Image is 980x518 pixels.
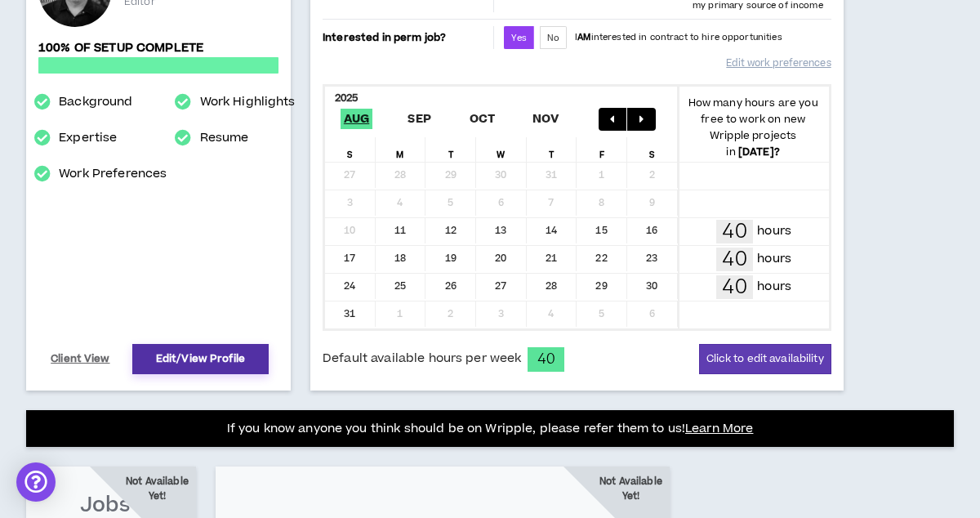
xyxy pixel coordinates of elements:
[323,26,490,49] p: Interested in perm job?
[699,344,831,374] button: Click to edit availability
[200,92,296,112] a: Work Highlights
[425,137,476,162] div: T
[48,345,113,373] a: Client View
[132,344,269,374] a: Edit/View Profile
[335,91,359,105] b: 2025
[547,32,559,44] span: No
[325,137,376,162] div: S
[575,31,782,44] p: I interested in contract to hire opportunities
[757,222,791,240] p: hours
[466,109,499,129] span: Oct
[738,145,780,159] b: [DATE] ?
[59,164,167,184] a: Work Preferences
[511,32,526,44] span: Yes
[59,128,117,148] a: Expertise
[757,278,791,296] p: hours
[577,31,590,43] strong: AM
[59,92,132,112] a: Background
[678,95,829,160] p: How many hours are you free to work on new Wripple projects in
[404,109,434,129] span: Sep
[16,462,56,502] div: Open Intercom Messenger
[726,49,831,78] a: Edit work preferences
[577,137,627,162] div: F
[227,419,754,439] p: If you know anyone you think should be on Wripple, please refer them to us!
[200,128,249,148] a: Resume
[627,137,678,162] div: S
[341,109,373,129] span: Aug
[476,137,527,162] div: W
[323,350,521,368] span: Default available hours per week
[376,137,426,162] div: M
[528,109,562,129] span: Nov
[527,137,577,162] div: T
[685,420,753,437] a: Learn More
[757,250,791,268] p: hours
[38,39,278,57] p: 100% of setup complete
